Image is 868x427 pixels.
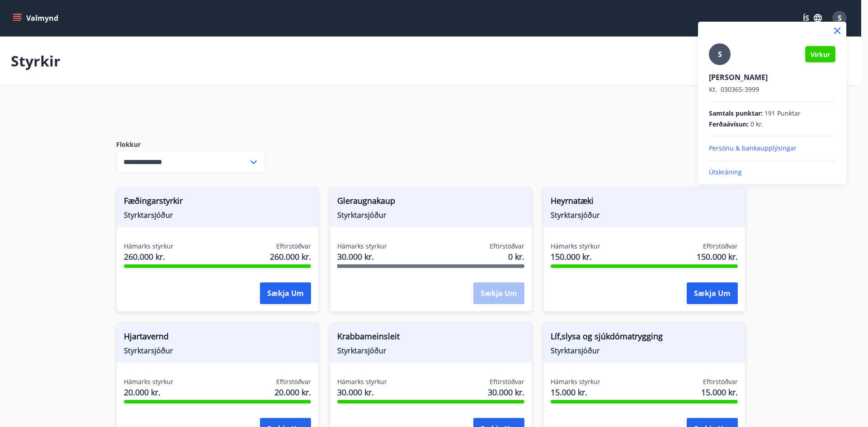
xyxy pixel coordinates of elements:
span: S [718,49,722,59]
span: Virkur [811,50,830,59]
span: 0 kr. [750,120,764,129]
p: Útskráning [709,168,835,177]
span: Ferðaávísun : [709,120,749,129]
p: [PERSON_NAME] [709,72,835,82]
span: 191 Punktar [764,109,801,118]
span: Kt. [709,85,717,94]
span: Samtals punktar : [709,109,763,118]
p: 030365-3999 [709,85,835,94]
p: Persónu & bankaupplýsingar [709,144,835,153]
